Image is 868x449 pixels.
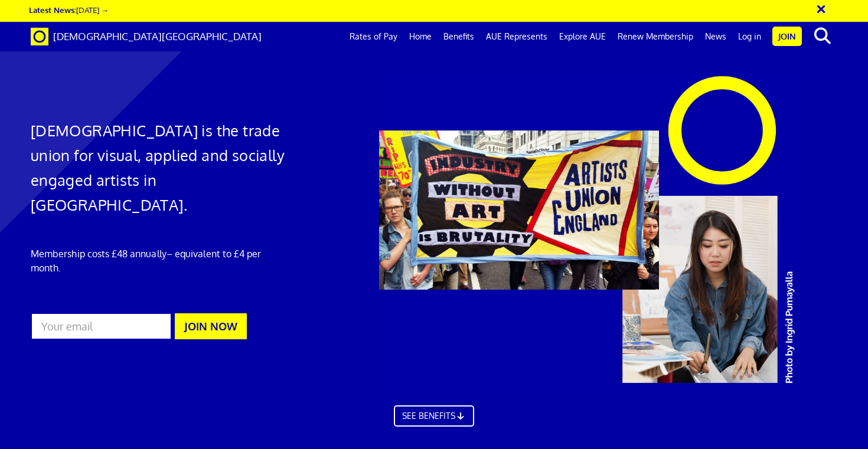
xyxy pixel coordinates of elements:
[175,313,247,339] button: JOIN NOW
[344,22,403,51] a: Rates of Pay
[553,22,612,51] a: Explore AUE
[394,405,474,427] a: SEE BENEFITS
[438,22,480,51] a: Benefits
[31,313,172,340] input: Your email
[732,22,767,51] a: Log in
[612,22,699,51] a: Renew Membership
[772,27,802,46] a: Join
[31,247,288,275] p: Membership costs £48 annually – equivalent to £4 per month.
[804,24,840,48] button: search
[29,5,76,15] strong: Latest News:
[403,22,438,51] a: Home
[480,22,553,51] a: AUE Represents
[22,22,270,51] a: Brand [DEMOGRAPHIC_DATA][GEOGRAPHIC_DATA]
[53,30,262,42] span: [DEMOGRAPHIC_DATA][GEOGRAPHIC_DATA]
[699,22,732,51] a: News
[29,5,109,15] a: Latest News:[DATE] →
[31,118,288,217] h1: [DEMOGRAPHIC_DATA] is the trade union for visual, applied and socially engaged artists in [GEOGRA...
